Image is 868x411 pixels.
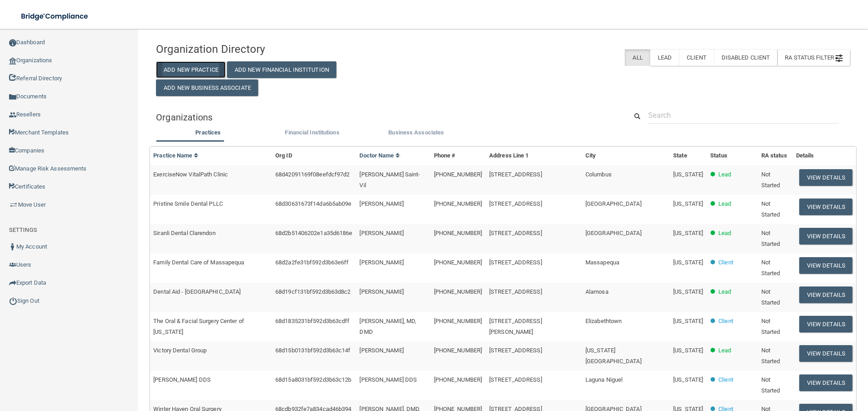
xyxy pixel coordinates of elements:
[9,111,16,119] img: ic_reseller.de258add.png
[761,171,780,189] span: Not Started
[673,259,703,266] span: [US_STATE]
[799,316,853,332] button: View Details
[799,345,853,362] button: View Details
[9,279,16,286] img: icon-export.b9366987.png
[434,230,482,236] span: [PHONE_NUMBER]
[275,259,349,266] span: 68d2a2fe31bf592d3b63e6ff
[486,147,582,165] th: Address Line 1
[582,147,670,165] th: City
[585,230,642,236] span: [GEOGRAPHIC_DATA]
[153,318,244,335] span: The Oral & Facial Surgery Center of [US_STATE]
[799,169,853,186] button: View Details
[153,230,215,236] span: Siranli Dental Clarendon
[14,7,97,26] img: bridge_compliance_login_screen.278c3ca4.svg
[434,376,482,383] span: [PHONE_NUMBER]
[489,318,542,335] span: [STREET_ADDRESS][PERSON_NAME]
[761,347,780,365] span: Not Started
[585,318,622,324] span: Elizabethtown
[673,347,703,354] span: [US_STATE]
[679,49,714,66] label: Client
[585,288,609,295] span: Alamosa
[718,199,731,209] p: Lead
[153,152,198,159] a: Practice Name
[489,259,542,266] span: [STREET_ADDRESS]
[673,200,703,207] span: [US_STATE]
[275,171,349,178] span: 68d42091169f08eefdcf97d2
[156,127,260,140] li: Practices
[761,230,780,247] span: Not Started
[153,347,207,354] span: Victory Dental Group
[718,316,733,327] p: Client
[9,200,18,209] img: briefcase.64adab9b.png
[388,129,444,136] span: Business Associates
[260,127,364,140] li: Financial Institutions
[434,288,482,295] span: [PHONE_NUMBER]
[275,200,351,207] span: 68d30631673f14da6b5ab09e
[585,200,642,207] span: [GEOGRAPHIC_DATA]
[799,257,853,274] button: View Details
[227,61,336,78] button: Add New Financial Institution
[434,347,482,354] span: [PHONE_NUMBER]
[718,345,731,356] p: Lead
[489,171,542,178] span: [STREET_ADDRESS]
[718,374,733,385] p: Client
[9,39,16,46] img: ic_dashboard_dark.d01f4a41.png
[585,347,642,365] span: [US_STATE][GEOGRAPHIC_DATA]
[758,147,793,165] th: RA status
[275,376,351,383] span: 68d15a8031bf592d3b63c12b
[489,347,542,354] span: [STREET_ADDRESS]
[9,297,17,305] img: ic_power_dark.7ecde6b1.png
[9,57,16,65] img: organization-icon.f8decf85.png
[785,54,843,61] span: RA Status Filter
[275,318,349,324] span: 68d1835231bf592d3b63cdff
[359,152,400,159] a: Doctor Name
[799,374,853,391] button: View Details
[585,259,619,266] span: Massapequa
[364,127,468,140] li: Business Associate
[718,228,731,239] p: Lead
[650,49,679,66] label: Lead
[9,225,37,236] label: SETTINGS
[156,79,258,96] button: Add New Business Associate
[799,286,853,303] button: View Details
[9,93,16,101] img: icon-documents.8dae5593.png
[264,127,359,138] label: Financial Institutions
[793,147,856,165] th: Details
[275,288,350,295] span: 68d19cf131bf592d3b63d8c2
[585,376,623,383] span: Laguna Niguel
[718,257,733,268] p: Client
[489,200,542,207] span: [STREET_ADDRESS]
[673,171,703,178] span: [US_STATE]
[285,129,339,136] span: Financial Institutions
[835,55,843,62] img: icon-filter@2x.21656d0b.png
[275,347,350,354] span: 68d15b0131bf592d3b63c14f
[156,61,226,78] button: Add New Practice
[359,347,403,354] span: [PERSON_NAME]
[489,288,542,295] span: [STREET_ADDRESS]
[489,230,542,236] span: [STREET_ADDRESS]
[673,376,703,383] span: [US_STATE]
[673,318,703,324] span: [US_STATE]
[9,243,16,250] img: ic_user_dark.df1a06c3.png
[359,259,403,266] span: [PERSON_NAME]
[648,107,839,124] input: Search
[434,171,482,178] span: [PHONE_NUMBER]
[670,147,707,165] th: State
[761,318,780,335] span: Not Started
[153,259,244,266] span: Family Dental Care of Massapequa
[195,129,221,136] span: Practices
[359,376,417,383] span: [PERSON_NAME] DDS
[718,286,731,297] p: Lead
[799,228,853,245] button: View Details
[275,230,352,236] span: 68d2b51406202e1a35d6186e
[359,230,403,236] span: [PERSON_NAME]
[761,376,780,394] span: Not Started
[673,288,703,295] span: [US_STATE]
[153,200,223,207] span: Pristine Smile Dental PLLC
[761,200,780,218] span: Not Started
[359,318,416,335] span: [PERSON_NAME], MD, DMD
[359,200,403,207] span: [PERSON_NAME]
[156,112,614,122] h5: Organizations
[272,147,356,165] th: Org ID
[714,49,778,66] label: Disabled Client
